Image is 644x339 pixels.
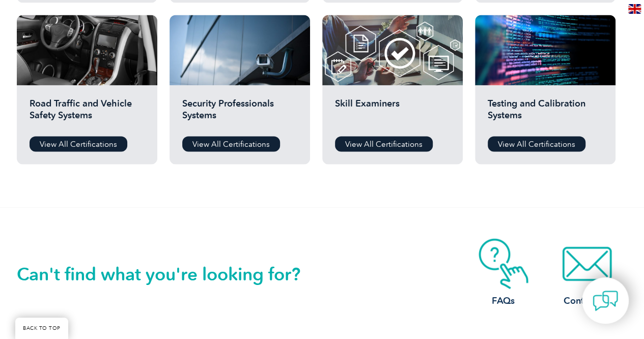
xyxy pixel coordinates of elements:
h2: Testing and Calibration Systems [488,98,603,128]
a: View All Certifications [488,136,585,151]
h2: Skill Examiners [335,98,450,128]
h2: Can't find what you're looking for? [17,266,322,282]
a: BACK TO TOP [15,318,68,339]
h3: Contact Us [546,294,628,307]
img: contact-chat.png [593,288,618,314]
h2: Road Traffic and Vehicle Safety Systems [30,98,145,128]
h2: Security Professionals Systems [182,98,297,128]
img: contact-email.webp [546,238,628,289]
img: en [628,4,641,14]
img: contact-faq.webp [463,238,544,289]
a: View All Certifications [182,136,280,151]
h3: FAQs [463,294,544,307]
a: Contact Us [546,238,628,307]
a: View All Certifications [335,136,433,151]
a: View All Certifications [30,136,127,151]
a: FAQs [463,238,544,307]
